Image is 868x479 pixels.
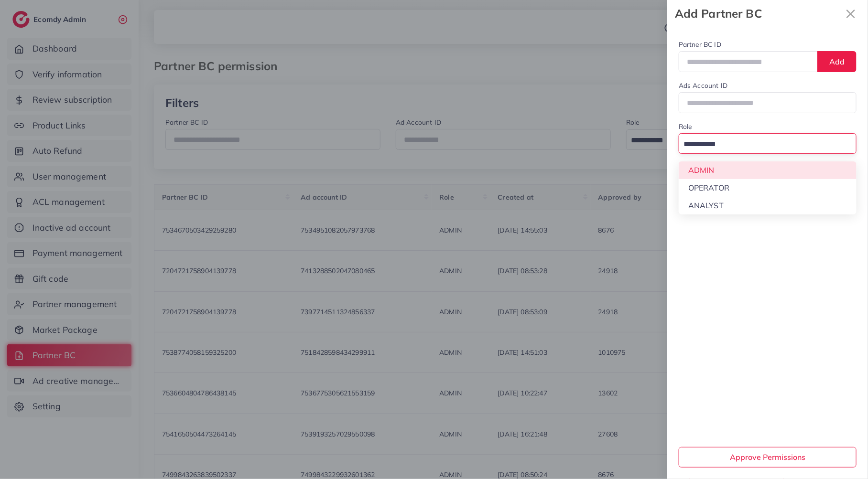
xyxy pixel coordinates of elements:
label: Partner BC ID [679,40,721,49]
label: Role [679,122,692,131]
input: Search for option [680,137,844,152]
svg: x [841,4,860,23]
li: ADMIN [679,161,857,179]
strong: Add Partner BC [675,5,841,22]
span: Approve Permissions [730,452,805,462]
div: Search for option [679,133,857,154]
button: Add [817,51,857,72]
label: Ads Account ID [679,81,727,90]
button: Approve Permissions [679,447,857,468]
li: ANALYST [679,197,857,214]
li: OPERATOR [679,179,857,197]
button: Close [841,4,860,23]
